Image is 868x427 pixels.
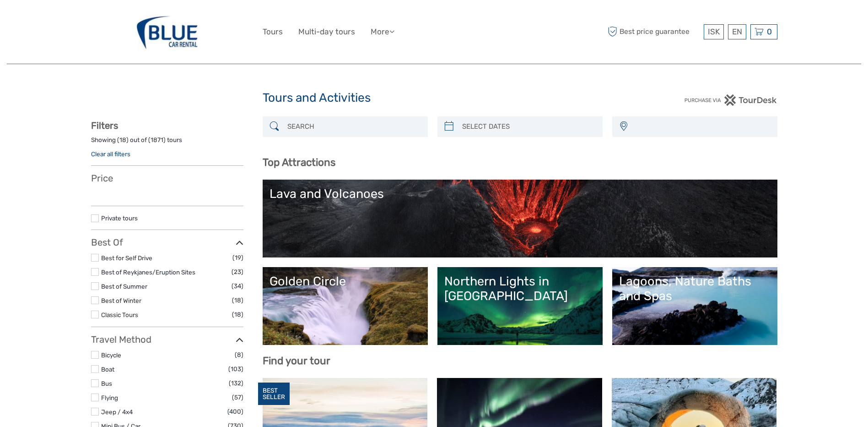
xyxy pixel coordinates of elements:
[232,252,243,263] span: (19)
[444,274,596,338] a: Northern Lights in [GEOGRAPHIC_DATA]
[708,27,720,36] span: ISK
[270,274,421,289] div: Golden Circle
[263,156,335,169] b: Top Attractions
[458,119,598,135] input: SELECT DATES
[270,274,421,338] a: Golden Circle
[101,351,121,359] a: Bicycle
[101,408,133,416] a: Jeep / 4x4
[119,136,126,144] label: 18
[284,119,423,135] input: SEARCH
[371,25,394,38] a: More
[232,392,243,403] span: (57)
[101,214,138,222] a: Private tours
[263,355,330,367] b: Find your tour
[101,311,138,318] a: Classic Tours
[270,186,771,251] a: Lava and Volcanoes
[766,27,773,36] span: 0
[606,24,701,39] span: Best price guarantee
[728,24,746,39] div: EN
[151,136,163,144] label: 1871
[101,380,112,387] a: Bus
[227,406,243,417] span: (400)
[101,268,195,276] a: Best of Reykjanes/Eruption Sites
[235,350,243,360] span: (8)
[91,237,243,248] h3: Best Of
[91,150,130,158] a: Clear all filters
[232,267,243,277] span: (23)
[258,383,290,405] div: BEST SELLER
[101,394,118,401] a: Flying
[232,295,243,306] span: (18)
[263,25,283,38] a: Tours
[232,281,243,291] span: (34)
[263,91,606,105] h1: Tours and Activities
[91,120,118,131] strong: Filters
[101,283,147,290] a: Best of Summer
[101,254,152,262] a: Best for Self Drive
[132,7,203,57] img: 327-f1504865-485a-4622-b32e-96dd980bccfc_logo_big.jpg
[619,274,771,304] div: Lagoons, Nature Baths and Spas
[298,25,355,38] a: Multi-day tours
[444,274,596,304] div: Northern Lights in [GEOGRAPHIC_DATA]
[101,297,141,304] a: Best of Winter
[684,94,777,106] img: PurchaseViaTourDesk.png
[91,173,243,184] h3: Price
[229,378,243,389] span: (132)
[101,366,114,373] a: Boat
[228,364,243,374] span: (103)
[91,136,243,150] div: Showing ( ) out of ( ) tours
[91,334,243,345] h3: Travel Method
[270,186,771,201] div: Lava and Volcanoes
[232,309,243,320] span: (18)
[619,274,771,338] a: Lagoons, Nature Baths and Spas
